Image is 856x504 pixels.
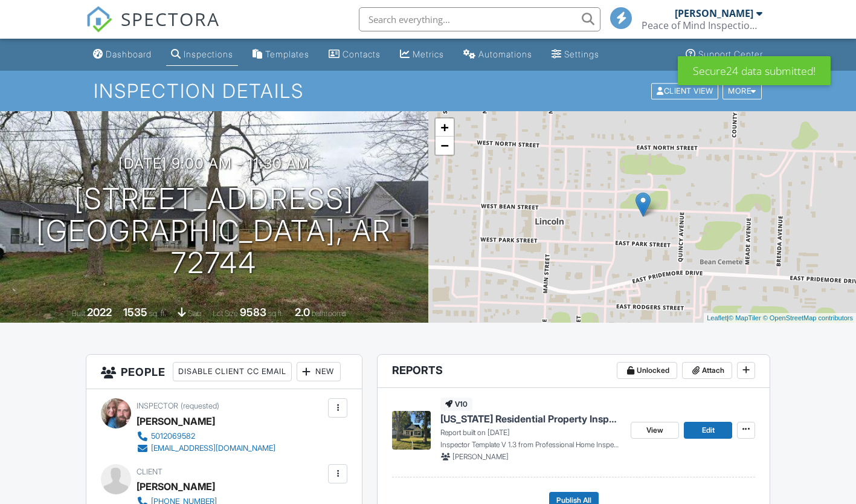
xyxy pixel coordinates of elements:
[681,44,768,66] a: Support Center
[248,44,314,66] a: Templates
[324,44,385,66] a: Contacts
[137,477,215,496] div: [PERSON_NAME]
[213,309,238,318] span: Lot Size
[118,155,310,172] h3: [DATE] 9:00 am - 11:30 am
[86,355,362,389] h3: People
[137,430,275,442] a: 5012069582
[547,44,604,66] a: Settings
[459,44,537,66] a: Automations (Basic)
[413,49,444,59] div: Metrics
[137,401,178,410] span: Inspector
[678,56,831,85] div: Secure24 data submitted!
[137,442,275,454] a: [EMAIL_ADDRESS][DOMAIN_NAME]
[188,309,201,318] span: slab
[149,309,166,318] span: sq. ft.
[87,306,112,318] div: 2022
[181,401,219,410] span: (requested)
[698,49,763,59] div: Support Center
[704,313,856,323] div: |
[436,137,454,155] a: Zoom out
[94,80,763,102] h1: Inspection Details
[295,306,310,318] div: 2.0
[240,306,266,318] div: 9583
[478,49,532,59] div: Automations
[564,49,599,59] div: Settings
[166,44,238,66] a: Inspections
[651,83,718,99] div: Client View
[123,306,147,318] div: 1535
[86,16,220,42] a: SPECTORA
[106,49,152,59] div: Dashboard
[88,44,156,66] a: Dashboard
[137,412,215,430] div: [PERSON_NAME]
[763,314,853,321] a: © OpenStreetMap contributors
[184,49,233,59] div: Inspections
[642,19,762,31] div: Peace of Mind Inspections LLC
[265,49,309,59] div: Templates
[343,49,381,59] div: Contacts
[707,314,727,321] a: Leaflet
[395,44,449,66] a: Metrics
[436,118,454,137] a: Zoom in
[151,444,275,453] div: [EMAIL_ADDRESS][DOMAIN_NAME]
[722,83,762,99] div: More
[137,467,163,476] span: Client
[675,7,753,19] div: [PERSON_NAME]
[297,362,341,381] div: New
[312,309,346,318] span: bathrooms
[729,314,761,321] a: © MapTiler
[359,7,600,31] input: Search everything...
[72,309,85,318] span: Built
[86,6,112,33] img: The Best Home Inspection Software - Spectora
[19,183,409,279] h1: [STREET_ADDRESS] [GEOGRAPHIC_DATA], AR 72744
[650,86,721,95] a: Client View
[268,309,283,318] span: sq.ft.
[151,431,195,441] div: 5012069582
[121,6,220,31] span: SPECTORA
[173,362,292,381] div: Disable Client CC Email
